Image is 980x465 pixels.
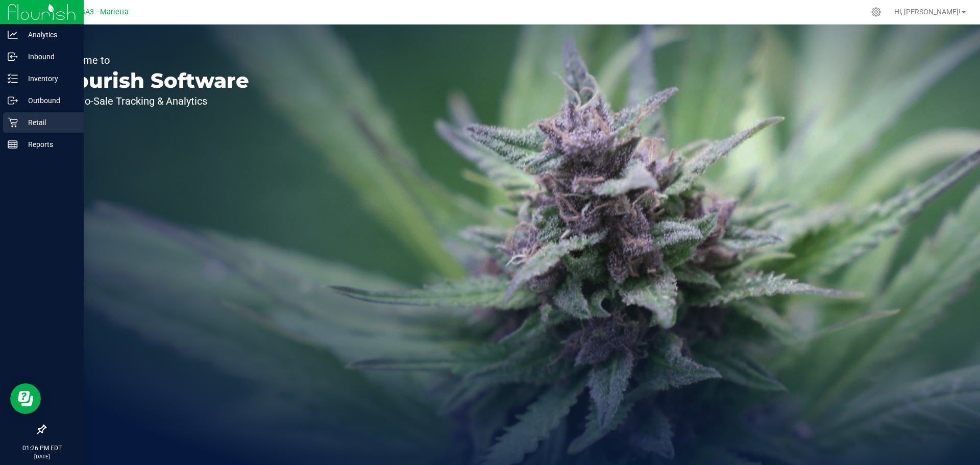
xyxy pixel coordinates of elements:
[18,116,79,129] p: Retail
[8,117,18,128] inline-svg: Retail
[8,74,18,84] inline-svg: Inventory
[5,453,79,460] p: [DATE]
[18,138,79,151] p: Reports
[18,29,79,41] p: Analytics
[8,139,18,150] inline-svg: Reports
[55,96,249,106] p: Seed-to-Sale Tracking & Analytics
[18,72,79,85] p: Inventory
[10,383,41,414] iframe: Resource center
[5,444,79,453] p: 01:26 PM EDT
[8,95,18,106] inline-svg: Outbound
[18,51,79,63] p: Inbound
[8,52,18,62] inline-svg: Inbound
[55,70,249,91] p: Flourish Software
[18,94,79,107] p: Outbound
[894,8,961,16] span: Hi, [PERSON_NAME]!
[80,8,129,16] span: GA3 - Marietta
[55,55,249,65] p: Welcome to
[8,30,18,40] inline-svg: Analytics
[870,7,883,17] div: Manage settings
